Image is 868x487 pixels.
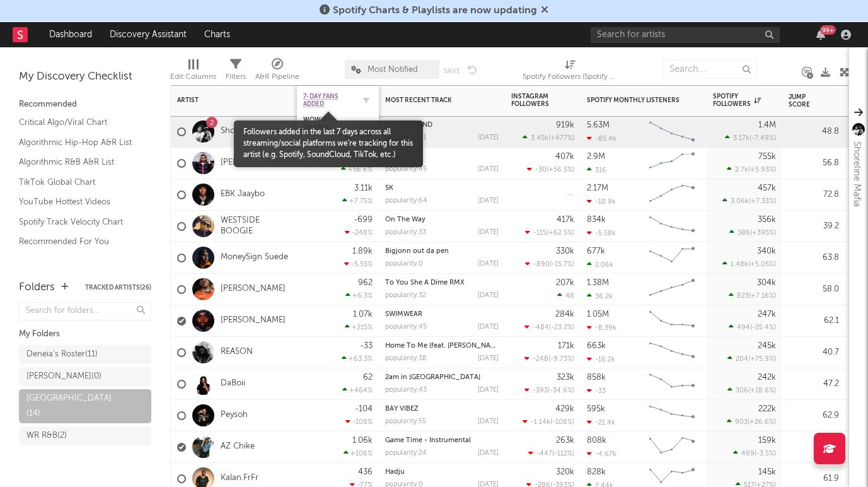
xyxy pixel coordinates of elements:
[26,347,98,362] div: Deneia's Roster ( 11 )
[737,324,750,331] span: 494
[19,280,55,295] div: Folders
[221,378,245,389] a: DaBoii
[221,216,291,237] a: WESTSIDE BOOGIE
[758,216,776,224] div: 356k
[557,373,574,382] div: 323k
[722,260,776,268] div: ( )
[535,167,547,173] span: -30
[587,97,681,104] div: Spotify Monthly Listeners
[511,93,555,108] div: Instagram Followers
[19,175,139,189] a: TikTok Global Chart
[750,261,774,268] span: +5.05 %
[735,419,748,426] span: 903
[354,184,373,192] div: 3.11k
[358,468,373,476] div: 436
[533,324,549,331] span: -484
[19,235,139,249] a: Recommended For You
[385,122,499,129] div: OUT MY MIND
[789,93,820,109] div: Jump Score
[550,135,572,142] span: +477 %
[478,324,499,331] div: [DATE]
[26,428,67,443] div: WR R&B ( 2 )
[19,69,151,85] div: My Discovery Checklist
[750,356,774,363] span: +75.9 %
[19,155,139,169] a: Algorithmic R&B A&R List
[789,156,839,171] div: 56.8
[548,167,572,173] span: +56.5 %
[552,261,572,268] span: -15.7 %
[752,324,774,331] span: -25.4 %
[729,291,776,300] div: ( )
[478,229,499,236] div: [DATE]
[587,405,605,413] div: 595k
[303,93,354,108] span: 7-Day Fans Added
[751,135,774,142] span: -7.49 %
[19,115,139,129] a: Critical Algo/Viral Chart
[385,469,499,476] div: Hadju
[587,468,606,476] div: 828k
[524,386,574,394] div: ( )
[352,437,373,445] div: 1.06k
[385,406,419,413] a: BAY VIBEZ
[558,342,574,350] div: 171k
[644,211,700,242] svg: Chart title
[85,285,151,291] button: Tracked Artists(26)
[221,347,253,358] a: REASON
[478,134,499,141] div: [DATE]
[354,216,373,224] div: -699
[385,406,499,413] div: BAY VIBEZ
[468,64,477,75] button: Undo the changes to the current view.
[221,126,279,137] a: Shoreline Mafia
[758,373,776,382] div: 242k
[565,293,574,300] span: 48
[360,342,373,350] div: -33
[525,228,574,237] div: ( )
[221,473,258,484] a: Kalan.FrFr
[789,219,839,234] div: 39.2
[478,387,499,394] div: [DATE]
[344,260,373,268] div: -5.55 %
[19,136,139,150] a: Algorithmic Hip-Hop A&R List
[19,327,151,342] div: My Folders
[587,324,616,332] div: -8.39k
[722,197,776,205] div: ( )
[344,449,373,457] div: +106 %
[727,418,776,426] div: ( )
[385,248,499,255] div: Bigjonn out da pen
[758,184,776,192] div: 457k
[644,274,700,305] svg: Chart title
[255,69,299,85] div: A&R Pipeline
[789,250,839,266] div: 63.8
[353,310,373,319] div: 1.07k
[725,134,776,142] div: ( )
[358,279,373,287] div: 962
[195,22,239,47] a: Charts
[789,345,839,360] div: 40.7
[221,284,286,295] a: [PERSON_NAME]
[385,374,499,381] div: 2am in Vallejo
[587,184,608,192] div: 2.17M
[789,282,839,297] div: 58.0
[345,291,373,300] div: +6.3 %
[789,124,839,139] div: 48.8
[587,261,613,269] div: 2.06k
[385,153,411,160] a: Lil Baby
[533,387,548,394] span: -393
[556,279,574,287] div: 207k
[333,6,537,16] span: Spotify Charts & Playlists are now updating
[557,216,574,224] div: 417k
[523,418,574,426] div: ( )
[733,449,776,457] div: ( )
[226,54,246,90] div: Filters
[385,97,480,104] div: Most Recent Track
[587,229,616,237] div: -5.58k
[550,387,572,394] span: -34.6 %
[177,97,272,104] div: Artist
[355,405,373,413] div: -104
[363,373,373,382] div: 62
[735,167,748,173] span: 2.7k
[556,437,574,445] div: 263k
[727,355,776,363] div: ( )
[644,148,700,179] svg: Chart title
[385,450,427,457] div: popularity: 24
